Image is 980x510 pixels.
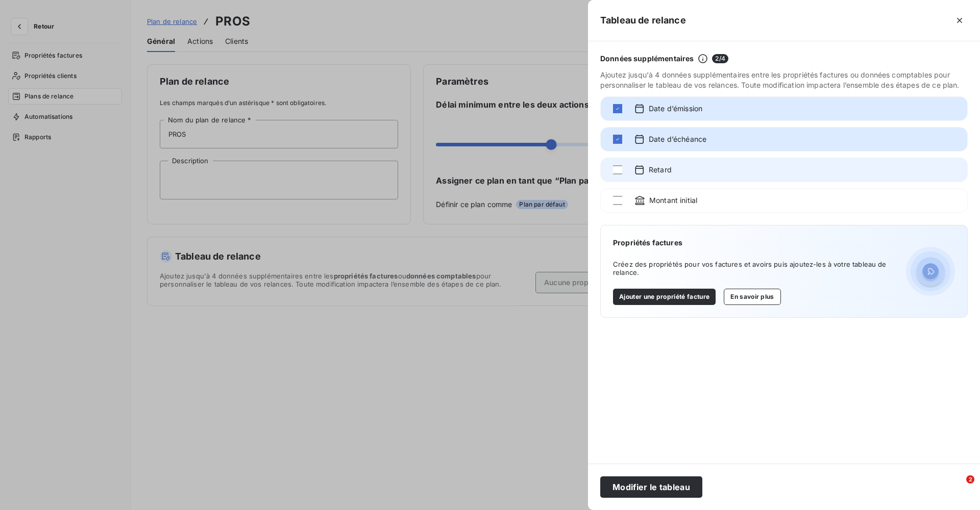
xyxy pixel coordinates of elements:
[966,475,974,483] span: 2
[712,54,728,63] span: 2 / 4
[600,70,968,90] span: Ajoutez jusqu'à 4 données supplémentaires entre les propriétés factures ou données comptables pou...
[906,238,955,305] img: Illustration ajout propriété
[945,475,970,500] iframe: Intercom live chat
[613,289,716,305] button: Ajouter une propriété facture
[724,289,780,305] button: En savoir plus
[613,238,894,248] span: Propriétés factures
[649,195,697,206] span: Montant initial
[649,165,672,175] span: Retard
[649,134,706,144] span: Date d’échéance
[600,54,694,64] span: Données supplémentaires
[613,260,894,276] span: Créez des propriétés pour vos factures et avoirs puis ajoutez-les à votre tableau de relance.
[600,476,702,498] button: Modifier le tableau
[600,13,686,28] h5: Tableau de relance
[649,104,702,114] span: Date d’émission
